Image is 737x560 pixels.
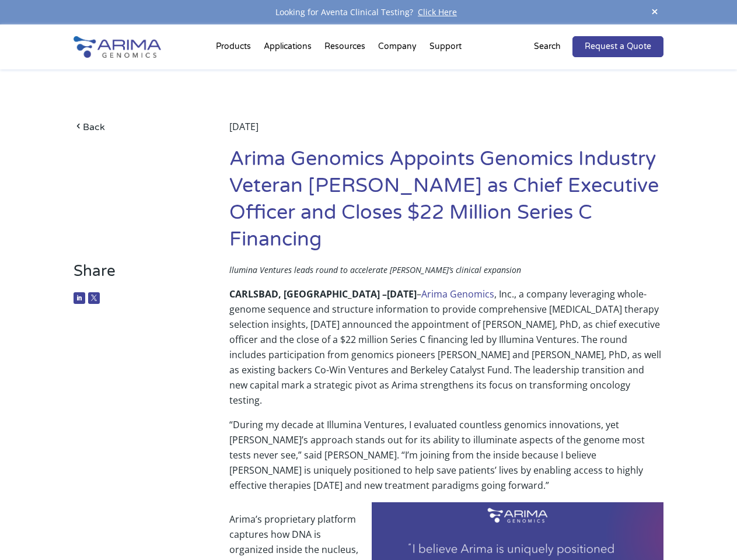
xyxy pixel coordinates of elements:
[387,288,417,300] b: [DATE]
[229,119,663,146] div: [DATE]
[413,6,462,17] a: Click Here
[229,286,663,417] p: – , Inc., a company leveraging whole-genome sequence and structure information to provide compreh...
[229,146,663,262] h1: Arima Genomics Appoints Genomics Industry Veteran [PERSON_NAME] as Chief Executive Officer and Cl...
[74,262,197,289] h3: Share
[421,288,494,300] a: Arima Genomics
[74,36,161,58] img: Arima-Genomics-logo
[534,39,561,54] p: Search
[74,119,197,135] a: Back
[229,288,387,300] b: CARLSBAD, [GEOGRAPHIC_DATA] –
[229,417,663,502] p: “During my decade at Illumina Ventures, I evaluated countless genomics innovations, yet [PERSON_N...
[74,5,663,20] div: Looking for Aventa Clinical Testing?
[572,36,663,57] a: Request a Quote
[229,264,521,275] span: llumina Ventures leads round to accelerate [PERSON_NAME]’s clinical expansion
